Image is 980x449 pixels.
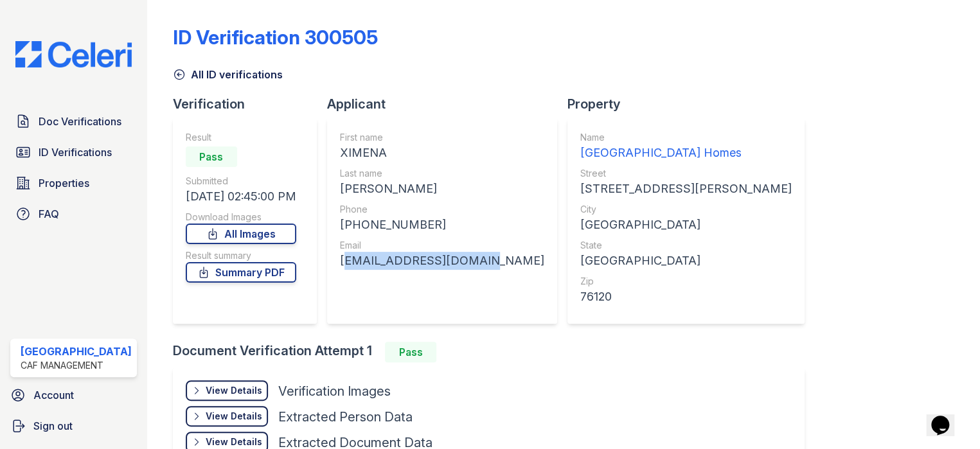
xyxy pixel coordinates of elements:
a: Doc Verifications [10,109,137,134]
div: Property [567,95,815,113]
div: View Details [206,410,262,423]
a: All ID verifications [173,67,283,82]
div: City [580,203,792,216]
div: Last name [340,167,544,180]
div: Document Verification Attempt 1 [173,342,815,362]
div: CAF Management [21,359,132,372]
span: Properties [39,175,89,191]
div: View Details [206,384,262,397]
span: Account [33,387,74,403]
a: FAQ [10,201,137,227]
div: [GEOGRAPHIC_DATA] Homes [580,144,792,162]
div: [GEOGRAPHIC_DATA] [21,344,132,359]
div: [GEOGRAPHIC_DATA] [580,216,792,234]
div: Result [186,131,296,144]
div: 76120 [580,288,792,306]
div: Pass [385,342,436,362]
span: Sign out [33,418,73,434]
div: ID Verification 300505 [173,26,378,49]
div: Applicant [327,95,567,113]
div: First name [340,131,544,144]
div: Pass [186,146,237,167]
span: Doc Verifications [39,114,121,129]
div: Phone [340,203,544,216]
div: Download Images [186,211,296,224]
a: Summary PDF [186,262,296,283]
div: Result summary [186,249,296,262]
a: ID Verifications [10,139,137,165]
div: Email [340,239,544,252]
a: Properties [10,170,137,196]
div: [STREET_ADDRESS][PERSON_NAME] [580,180,792,198]
div: [PHONE_NUMBER] [340,216,544,234]
div: Submitted [186,175,296,188]
div: [GEOGRAPHIC_DATA] [580,252,792,270]
div: XIMENA [340,144,544,162]
div: [DATE] 02:45:00 PM [186,188,296,206]
iframe: chat widget [926,398,967,436]
div: State [580,239,792,252]
a: All Images [186,224,296,244]
a: Account [5,382,142,408]
div: View Details [206,436,262,448]
div: [EMAIL_ADDRESS][DOMAIN_NAME] [340,252,544,270]
div: Extracted Person Data [278,408,413,426]
div: Verification Images [278,382,391,400]
span: ID Verifications [39,145,112,160]
div: Name [580,131,792,144]
div: Zip [580,275,792,288]
img: CE_Logo_Blue-a8612792a0a2168367f1c8372b55b34899dd931a85d93a1a3d3e32e68fde9ad4.png [5,41,142,67]
span: FAQ [39,206,59,222]
div: [PERSON_NAME] [340,180,544,198]
a: Sign out [5,413,142,439]
a: Name [GEOGRAPHIC_DATA] Homes [580,131,792,162]
div: Street [580,167,792,180]
div: Verification [173,95,327,113]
